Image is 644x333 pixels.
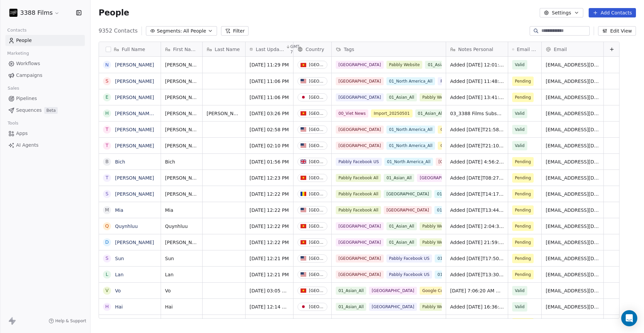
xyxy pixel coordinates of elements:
span: [EMAIL_ADDRESS][DOMAIN_NAME] [546,126,599,133]
span: [GEOGRAPHIC_DATA] [336,271,384,279]
span: 01_Asian_All [386,238,417,246]
div: S [106,78,109,85]
div: T [106,174,109,181]
span: Email Verification Status [517,46,537,53]
a: People [5,35,85,46]
div: grid [99,57,161,319]
span: Last Updated Date [256,46,284,53]
div: S [106,255,109,262]
span: [DATE] 02:58 PM [250,126,289,133]
span: 01_Asian_All [386,222,417,230]
span: Apps [16,130,28,137]
span: Country [306,46,324,53]
span: 01_North America_All [384,158,433,166]
a: Quynhluu [115,224,138,229]
span: 00_Viet News [336,109,368,117]
span: [DATE] 7:06:20 AM MDT, 01_3388 Films Subscribers_Popup+Banner+MAIonward, Location Country: [GEOGR... [450,287,504,294]
span: 3388 Films [20,8,53,17]
button: Settings [540,8,583,17]
span: [DATE] 12:22 PM [250,239,289,246]
span: Notes Personal [458,46,493,53]
span: Valid [515,110,525,117]
span: Added [DATE] 11:48:10 via Pabbly Connect, Location Country: [GEOGRAPHIC_DATA], 3388 Films Subscri... [450,78,504,85]
a: [PERSON_NAME] [PERSON_NAME] [115,111,195,116]
a: [PERSON_NAME] [115,143,154,148]
span: [GEOGRAPHIC_DATA] [369,287,417,295]
span: Pabbly Facebook US [336,158,382,166]
span: [EMAIL_ADDRESS][DOMAIN_NAME] [546,142,599,149]
span: [GEOGRAPHIC_DATA] [384,190,432,198]
div: V [105,287,109,294]
span: Pending [515,94,531,101]
a: [PERSON_NAME] [115,62,154,67]
div: [GEOGRAPHIC_DATA] [309,111,324,116]
span: [EMAIL_ADDRESS][DOMAIN_NAME] [546,223,599,230]
a: Mia [115,207,123,213]
span: [GEOGRAPHIC_DATA] [336,126,384,134]
span: Workflows [16,60,40,67]
span: Beta [44,107,58,114]
span: Full Name [122,46,145,53]
span: [DATE] 12:22 PM [250,223,289,230]
span: Valid [515,61,525,68]
span: Added [DATE]T08:27:51+0000 via Pabbly Connect, Location Country: [GEOGRAPHIC_DATA], Facebook Lead... [450,175,504,181]
span: [EMAIL_ADDRESS][DOMAIN_NAME] [546,61,599,68]
span: 01_North America_All [386,77,435,85]
span: Pabbly Website [420,222,456,230]
span: First Name [173,46,198,53]
span: Pending [515,207,531,213]
a: Lan [115,272,123,277]
span: [EMAIL_ADDRESS][DOMAIN_NAME] [546,158,599,165]
div: Email [542,42,603,56]
div: Last Updated DateGMT-7 [246,42,293,56]
span: 01_Europe_All [434,190,468,198]
div: Country [293,42,331,56]
a: [PERSON_NAME] [115,240,154,245]
span: Marketing [4,48,32,58]
span: [GEOGRAPHIC_DATA] [436,158,484,166]
span: Pending [515,158,531,165]
span: [PERSON_NAME] [165,94,198,101]
span: Pending [515,223,531,230]
span: Bich [165,158,198,165]
a: SequencesBeta [5,105,85,116]
span: Contacts [4,25,30,35]
span: Help & Support [55,318,86,324]
a: Bich [115,159,125,164]
div: H [105,303,109,310]
span: Pabbly Facebook All [336,190,381,198]
span: Google Contacts Import [438,126,491,134]
span: 01_North America_All [386,142,435,150]
span: [PERSON_NAME] [165,110,198,117]
span: [EMAIL_ADDRESS][DOMAIN_NAME] [546,78,599,85]
a: Workflows [5,58,85,69]
img: 3388Films_Logo_White.jpg [9,9,17,17]
span: [PERSON_NAME] [165,78,198,85]
span: Google Contacts Import [420,287,473,295]
span: [DATE] 12:21 PM [250,271,289,278]
span: [DATE] 01:56 PM [250,158,289,165]
span: Pending [515,239,531,246]
button: Edit View [598,26,636,36]
span: [DATE] 03:05 AM [250,287,289,294]
span: [EMAIL_ADDRESS][DOMAIN_NAME] [546,303,599,310]
span: Pipelines [16,95,37,102]
span: [GEOGRAPHIC_DATA] [336,142,384,150]
button: 3388 Films [8,7,61,18]
span: [PERSON_NAME] [165,142,198,149]
span: 01_North America_All [434,206,483,214]
div: Tags [332,42,446,56]
span: [PERSON_NAME] [165,175,198,181]
span: Added [DATE]T17:50:10+0000 via Pabbly Connect, Location Country: [GEOGRAPHIC_DATA], Facebook Lead... [450,255,504,262]
a: [PERSON_NAME] [115,175,154,181]
span: Tools [5,118,21,128]
div: [GEOGRAPHIC_DATA] [309,176,324,180]
span: Added [DATE] 16:36:01 via Pabbly Connect, Location Country: [GEOGRAPHIC_DATA], 3388 Films Subscri... [450,303,504,310]
div: [GEOGRAPHIC_DATA] [309,79,324,84]
span: [DATE] 03:26 PM [250,110,289,117]
a: Apps [5,128,85,139]
span: Added [DATE]T21:10:23+0000 via Pabbly Connect, Location Country: [GEOGRAPHIC_DATA], Facebook Lead... [450,142,504,149]
span: People [16,37,32,44]
div: [GEOGRAPHIC_DATA] [309,304,324,309]
div: [GEOGRAPHIC_DATA] [309,208,324,212]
